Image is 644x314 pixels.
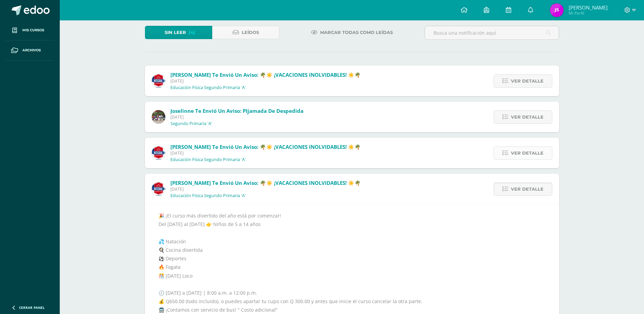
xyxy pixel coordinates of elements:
[170,186,361,192] span: [DATE]
[170,107,303,114] span: Joselinne te envió un aviso: PIjamada de Despedida
[212,26,279,39] a: Leídos
[302,26,401,39] a: Marcar todas como leídas
[569,10,608,16] span: Mi Perfil
[569,4,608,11] span: [PERSON_NAME]
[170,85,246,90] p: Educación Física Segundo Primaria 'A'
[22,48,41,53] span: Archivos
[511,111,544,123] span: Ver detalle
[242,26,259,39] span: Leídos
[511,75,544,87] span: Ver detalle
[170,78,361,84] span: [DATE]
[152,110,165,124] img: 4d9a0cee03db0dd47245230b5ca8fd8e.png
[165,26,186,39] span: Sin leer
[145,26,212,39] a: Sin leer(4)
[425,26,559,39] input: Busca una notificación aquí
[152,182,165,196] img: 387ed2a8187a40742b44cf00216892d1.png
[152,146,165,160] img: 387ed2a8187a40742b44cf00216892d1.png
[170,179,361,186] span: [PERSON_NAME] te envió un aviso: 🌴☀️ ¡VACACIONES INOLVIDABLES! ☀️🌴
[22,28,44,33] span: Mis cursos
[170,143,361,150] span: [PERSON_NAME] te envió un aviso: 🌴☀️ ¡VACACIONES INOLVIDABLES! ☀️🌴
[152,74,165,88] img: 387ed2a8187a40742b44cf00216892d1.png
[511,183,544,195] span: Ver detalle
[550,3,564,17] img: 746429c817c9f5cedbabcf9c7ab5413f.png
[5,40,54,60] a: Archivos
[19,305,45,310] span: Cerrar panel
[170,150,361,156] span: [DATE]
[170,71,361,78] span: [PERSON_NAME] te envió un aviso: 🌴☀️ ¡VACACIONES INOLVIDABLES! ☀️🌴
[189,26,195,39] span: (4)
[5,20,54,40] a: Mis cursos
[511,147,544,159] span: Ver detalle
[170,157,246,162] p: Educación Física Segundo Primaria 'A'
[170,114,303,120] span: [DATE]
[320,26,393,39] span: Marcar todas como leídas
[170,121,212,126] p: Segundo Primaria 'A'
[170,193,246,198] p: Educación Física Segundo Primaria 'A'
